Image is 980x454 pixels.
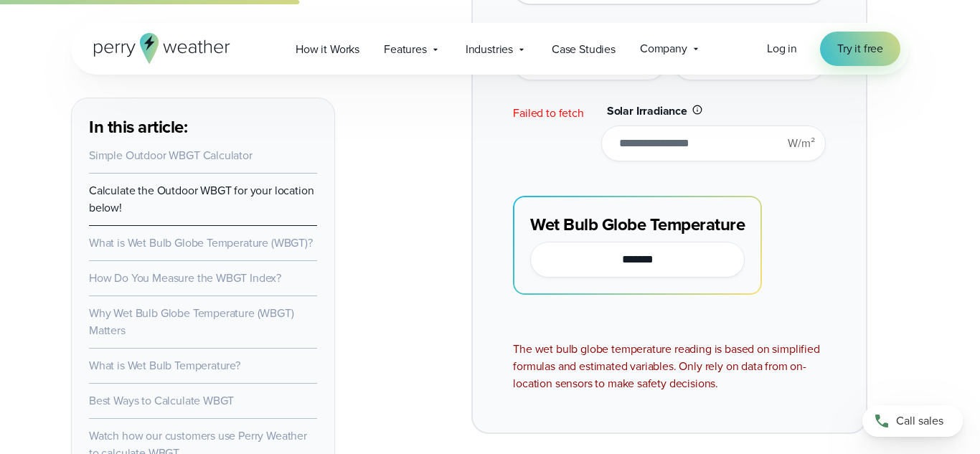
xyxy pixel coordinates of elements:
span: Latitude [519,22,560,38]
span: How it Works [296,41,359,58]
h3: In this article: [89,115,317,138]
span: Solar Irradiance [607,103,687,119]
a: Why Wet Bulb Globe Temperature (WBGT) Matters [89,305,294,339]
span: Company [640,40,687,57]
a: What is Wet Bulb Globe Temperature (WBGT)? [89,235,313,251]
a: What is Wet Bulb Temperature? [89,357,240,374]
span: Log in [767,40,797,57]
span: Features [384,41,427,58]
a: Call sales [862,405,963,437]
a: Try it free [820,32,900,66]
a: Log in [767,40,797,57]
a: How Do You Measure the WBGT Index? [89,270,281,286]
span: Case Studies [552,41,616,58]
a: Best Ways to Calculate WBGT [89,392,234,409]
div: The wet bulb globe temperature reading is based on simplified formulas and estimated variables. O... [513,341,825,392]
a: Simple Outdoor WBGT Calculator [89,147,253,164]
a: Calculate the Outdoor WBGT for your location below! [89,182,314,216]
span: Failed to fetch [513,105,583,121]
span: Call sales [896,412,943,430]
a: How it Works [283,34,372,64]
span: Industries [466,41,513,58]
a: Case Studies [540,34,628,64]
span: Try it free [837,40,883,57]
span: Longitude [679,22,728,38]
